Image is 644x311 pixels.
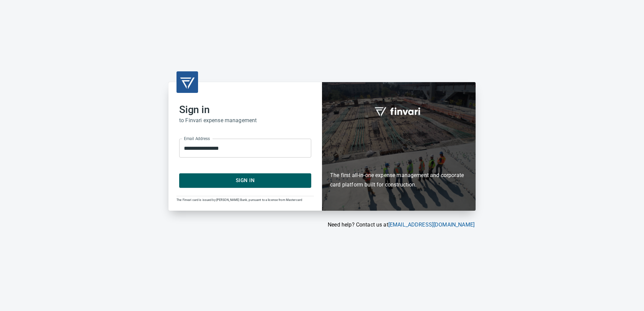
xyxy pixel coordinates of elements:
h6: to Finvari expense management [179,116,311,125]
h6: The first all-in-one expense management and corporate card platform built for construction. [330,132,468,189]
img: fullword_logo_white.png [374,103,424,119]
button: Sign In [179,173,311,187]
img: transparent_logo.png [179,74,195,90]
p: Need help? Contact us at [168,221,475,229]
h2: Sign in [179,104,311,116]
span: The Finvari card is issued by [PERSON_NAME] Bank, pursuant to a license from Mastercard [176,198,302,202]
a: [EMAIL_ADDRESS][DOMAIN_NAME] [388,221,475,228]
span: Sign In [187,176,304,185]
div: Finvari [322,82,476,210]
